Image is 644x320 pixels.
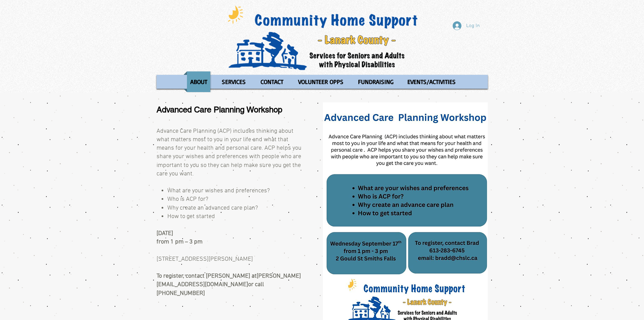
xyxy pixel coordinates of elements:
span: Advanced Care Planning Workshop [157,105,282,114]
span: Advance Care Planning (ACP) includes thinking about what matters most to you in your life and wha... [157,128,302,177]
span: To register, contact [PERSON_NAME] at or call [PHONE_NUMBER] [157,273,301,297]
span: Who is ACP for? [167,196,208,203]
a: EVENTS/ACTIVITIES [401,71,462,92]
span: What are your wishes and preferences? [167,187,270,194]
a: CONTACT [254,71,290,92]
span: Why create an advanced care plan? [167,205,258,212]
p: EVENTS/ACTIVITIES [404,71,459,92]
nav: Site [157,71,488,92]
a: ABOUT [184,71,214,92]
p: SERVICES [219,71,249,92]
span: How to get started ​ [167,213,215,220]
p: VOLUNTEER OPPS [295,71,347,92]
span: [STREET_ADDRESS][PERSON_NAME] [157,256,253,263]
span: Log In [464,22,482,29]
a: FUNDRAISING [352,71,399,92]
span: [DATE] from 1 pm – 3 pm [157,230,202,246]
p: ABOUT [187,71,210,92]
p: CONTACT [258,71,286,92]
a: SERVICES [215,71,252,92]
button: Log In [448,19,484,32]
p: FUNDRAISING [355,71,397,92]
a: VOLUNTEER OPPS [292,71,350,92]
